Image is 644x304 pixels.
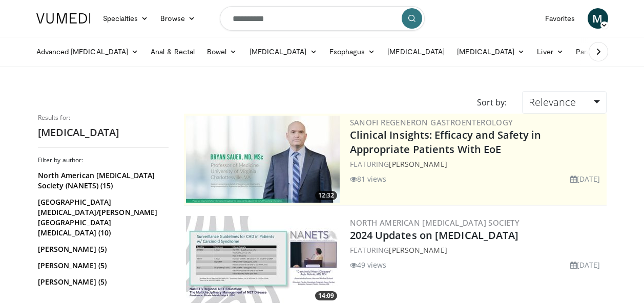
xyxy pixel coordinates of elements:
a: [PERSON_NAME] [389,159,447,169]
a: [MEDICAL_DATA] [381,41,451,62]
a: Favorites [539,8,581,29]
div: FEATURING [350,245,605,255]
a: North American [MEDICAL_DATA] Society (NANETS) (15) [38,170,166,191]
a: Sanofi Regeneron Gastroenterology [350,117,513,127]
a: [MEDICAL_DATA] [243,41,323,62]
a: Browse [154,8,201,29]
span: Relevance [529,95,576,109]
h2: [MEDICAL_DATA] [38,126,169,139]
li: [DATE] [570,259,600,270]
a: [PERSON_NAME] (5) [38,244,166,254]
a: North American [MEDICAL_DATA] Society [350,218,520,228]
a: Bowel [201,41,243,62]
span: 12:32 [315,191,337,200]
span: 14:09 [315,291,337,300]
a: Clinical Insights: Efficacy and Safety in Appropriate Patients With EoE [350,128,542,156]
a: [MEDICAL_DATA] [451,41,531,62]
p: Results for: [38,114,169,122]
a: M [588,8,608,29]
a: Advanced [MEDICAL_DATA] [30,41,145,62]
a: Relevance [522,91,606,114]
a: [GEOGRAPHIC_DATA][MEDICAL_DATA]/[PERSON_NAME][GEOGRAPHIC_DATA][MEDICAL_DATA] (10) [38,197,166,238]
a: Esophagus [323,41,382,62]
a: Specialties [97,8,155,29]
a: Anal & Rectal [144,41,201,62]
li: 81 views [350,173,387,184]
a: Liver [531,41,569,62]
a: 2024 Updates on [MEDICAL_DATA] [350,228,519,242]
a: 14:09 [186,216,340,303]
li: 49 views [350,259,387,270]
a: [PERSON_NAME] [389,245,447,255]
li: [DATE] [570,173,600,184]
img: bf9ce42c-6823-4735-9d6f-bc9dbebbcf2c.png.300x170_q85_crop-smart_upscale.jpg [186,116,340,203]
h3: Filter by author: [38,156,169,164]
img: VuMedi Logo [36,13,91,24]
div: Sort by: [469,91,514,114]
a: [PERSON_NAME] (5) [38,277,166,287]
input: Search topics, interventions [220,6,425,31]
a: [PERSON_NAME] (5) [38,260,166,271]
a: 12:32 [186,116,340,203]
img: 93e2a980-c307-4408-a53a-6f1fbca0d3d2.300x170_q85_crop-smart_upscale.jpg [186,216,340,303]
div: FEATURING [350,159,605,169]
